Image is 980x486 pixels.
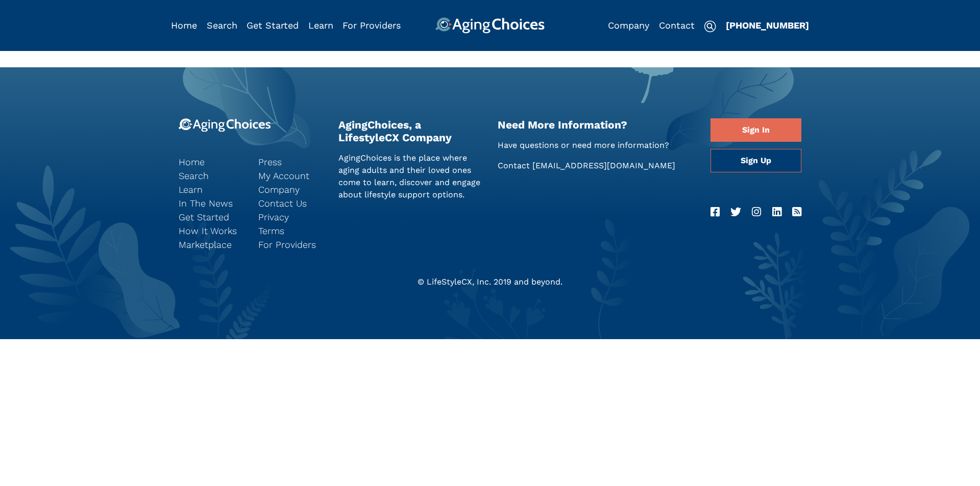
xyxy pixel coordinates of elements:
[258,224,323,238] a: Terms
[171,20,197,31] a: Home
[258,169,323,183] a: My Account
[532,161,675,170] a: [EMAIL_ADDRESS][DOMAIN_NAME]
[710,204,720,220] a: Facebook
[792,204,801,220] a: RSS Feed
[498,160,695,172] p: Contact
[247,20,299,31] a: Get Started
[258,210,323,224] a: Privacy
[207,20,237,31] a: Search
[772,204,781,220] a: LinkedIn
[258,155,323,169] a: Press
[308,20,333,31] a: Learn
[752,204,761,220] a: Instagram
[338,152,483,201] p: AgingChoices is the place where aging adults and their loved ones come to learn, discover and eng...
[338,118,483,144] h2: AgingChoices, a LifestyleCX Company
[258,183,323,196] a: Company
[498,139,695,151] p: Have questions or need more information?
[179,210,243,224] a: Get Started
[258,196,323,210] a: Contact Us
[498,118,695,131] h2: Need More Information?
[435,17,545,34] img: AgingChoices
[171,276,809,288] div: © LifeStyleCX, Inc. 2019 and beyond.
[179,196,243,210] a: In The News
[258,238,323,251] a: For Providers
[179,224,243,238] a: How It Works
[179,118,271,132] img: 9-logo.svg
[704,20,716,33] img: search-icon.svg
[207,17,237,34] div: Popover trigger
[730,204,741,220] a: Twitter
[342,20,401,31] a: For Providers
[179,183,243,196] a: Learn
[659,20,695,31] a: Contact
[179,169,243,183] a: Search
[608,20,649,31] a: Company
[710,149,801,172] a: Sign Up
[179,238,243,251] a: Marketplace
[179,155,243,169] a: Home
[726,20,809,31] a: [PHONE_NUMBER]
[710,118,801,142] a: Sign In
